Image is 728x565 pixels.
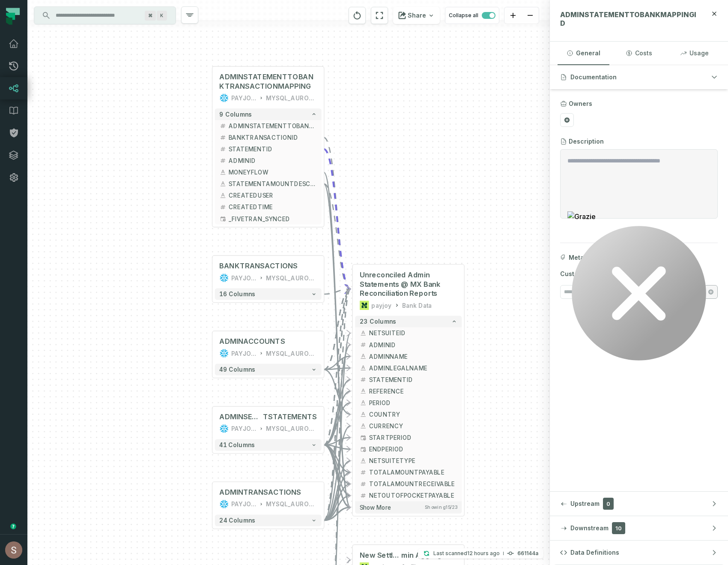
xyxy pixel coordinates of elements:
[603,498,614,510] span: 0
[355,351,462,362] button: ADMINNAME
[355,443,462,455] button: ENDPERIOD
[550,65,728,89] button: Documentation
[219,517,255,524] span: 24 columns
[517,551,538,556] h4: 661144a
[219,134,226,141] span: decimal
[219,192,226,199] span: string
[369,387,457,395] span: REFERENCE
[324,370,350,415] g: Edge from e9270d9a49d5a175f0b62f9175535d67 to 3ceb5bf4d96c4c25ea8f5fcb74c65ee7
[550,492,728,516] button: Upstream0
[5,541,22,559] img: avatar of Shay Gafniel
[355,328,462,339] button: NETSUITEID
[360,270,457,298] span: Unreconciled Admin Statements @ MX Bank Reconciliation Reports
[550,516,728,540] button: Downstream10
[360,330,367,337] span: string
[215,155,322,166] button: ADMINID
[360,388,367,394] span: string
[231,499,257,509] div: PAYJOY_DW
[266,499,317,509] div: MYSQL_AURORA_PAYJOY_PAYJOY
[369,421,457,430] span: CURRENCY
[360,411,367,418] span: string
[215,143,322,155] button: STATEMENTID
[433,549,500,558] p: Last scanned
[360,469,367,476] span: decimal
[369,457,457,465] span: NETSUITETYPE
[229,156,317,165] span: ADMINID
[355,466,462,478] button: TOTALAMOUNTPAYABLE
[219,72,316,91] span: ADMINSTATEMENTTOBANKTRANSACTIONMAPPING
[219,215,226,222] span: timestamp
[560,10,699,27] span: ADMINSTATEMENTTOBANKMAPPINGID
[219,146,226,153] span: decimal
[9,523,17,530] div: Tooltip anchor
[360,318,396,325] span: 23 columns
[229,168,317,177] span: MONEYFLOW
[215,201,322,213] button: CREATEDTIME
[263,412,317,422] span: TSTATEMENTS
[324,289,350,370] g: Edge from e9270d9a49d5a175f0b62f9175535d67 to 3ceb5bf4d96c4c25ea8f5fcb74c65ee7
[229,145,317,153] span: STATEMENTID
[145,11,156,21] span: Press ⌘ + K to focus the search bar
[266,93,317,103] div: MYSQL_AURORA_PAYJOY_PAYJOY
[355,385,462,397] button: REFERENCE
[219,442,255,448] span: 41 columns
[229,191,317,200] span: CREATEDUSER
[219,122,226,129] span: decimal
[369,445,457,454] span: ENDPERIOD
[360,551,457,560] div: New Settlement Statements - Aggregates @ Admin Settlement - All Admin Aggregates
[401,551,457,560] span: min Aggregates
[355,432,462,443] button: STARTPERIOD
[360,492,367,499] span: decimal
[355,478,462,490] button: TOTALAMOUNTRECEIVABLE
[360,353,367,360] span: string
[324,345,350,520] g: Edge from 59f7be5cb3c0722c5a0c119c5cbbd686 to 3ceb5bf4d96c4c25ea8f5fcb74c65ee7
[266,273,317,282] div: MYSQL_AURORA_PAYJOY_PAYJOY
[215,166,322,178] button: MONEYFLOW
[219,412,316,422] div: ADMINSETTLEMENTSTATEMENTS
[558,42,609,65] button: General
[266,424,317,433] div: MYSQL_AURORA_PAYJOY_PAYJOY
[369,352,457,361] span: ADMINNAME
[324,391,350,445] g: Edge from 82a1077e940885bbe9b7b87881748d93 to 3ceb5bf4d96c4c25ea8f5fcb74c65ee7
[231,424,257,433] div: PAYJOY_DW
[157,11,167,21] span: Press ⌘ + K to focus the search bar
[369,410,457,418] span: COUNTRY
[229,133,317,141] span: BANKTRANSACTIONID
[369,375,457,384] span: STATEMENTID
[219,204,226,210] span: decimal
[668,42,720,65] button: Usage
[324,461,350,520] g: Edge from 59f7be5cb3c0722c5a0c119c5cbbd686 to 3ceb5bf4d96c4c25ea8f5fcb74c65ee7
[229,214,317,223] span: _FIVETRAN_SYNCED
[355,374,462,385] button: STATEMENTID
[369,364,457,372] span: ADMINLEGALNAME
[355,455,462,466] button: NETSUITETYPE
[369,433,457,442] span: STARTPERIOD
[360,504,391,511] span: Show more
[360,446,367,453] span: date
[355,420,462,432] button: CURRENCY
[570,548,619,557] span: Data Definitions
[570,73,617,81] span: Documentation
[219,169,226,176] span: string
[219,157,226,164] span: decimal
[355,397,462,409] button: PERIOD
[369,340,457,349] span: ADMINID
[425,505,457,511] span: Showing 15 / 23
[355,409,462,420] button: COUNTRY
[231,273,257,282] div: PAYJOY_DW
[229,180,317,188] span: STATEMENTAMOUNTDESCRIPTION
[324,426,350,520] g: Edge from 59f7be5cb3c0722c5a0c119c5cbbd686 to 3ceb5bf4d96c4c25ea8f5fcb74c65ee7
[467,550,500,556] relative-time: Aug 24, 2025, 4:10 AM GMT+3
[324,379,350,445] g: Edge from 82a1077e940885bbe9b7b87881748d93 to 3ceb5bf4d96c4c25ea8f5fcb74c65ee7
[504,7,522,24] button: zoom in
[569,137,604,146] h3: Description
[324,289,350,294] g: Edge from b3de83a22e08167bfe16fd60abe8bba4 to 3ceb5bf4d96c4c25ea8f5fcb74c65ee7
[215,120,322,132] button: ADMINSTATEMENTTOBANKMAPPINGID
[231,93,257,103] div: PAYJOY_DW
[229,121,317,130] span: ADMINSTATEMENTTOBANKMAPPINGID
[612,522,625,534] span: 10
[360,481,367,487] span: decimal
[355,502,462,514] button: Show moreShowing15/23
[360,457,367,464] span: string
[445,7,499,24] button: Collapse all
